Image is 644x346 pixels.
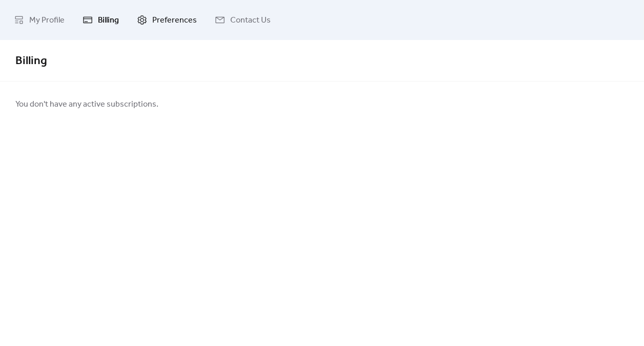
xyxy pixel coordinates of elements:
[207,4,278,36] a: Contact Us
[6,4,72,36] a: My Profile
[152,12,197,29] span: Preferences
[29,12,65,29] span: My Profile
[230,12,271,29] span: Contact Us
[98,12,119,29] span: Billing
[75,4,127,36] a: Billing
[129,4,205,36] a: Preferences
[15,50,47,72] span: Billing
[15,98,158,111] span: You don't have any active subscriptions.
